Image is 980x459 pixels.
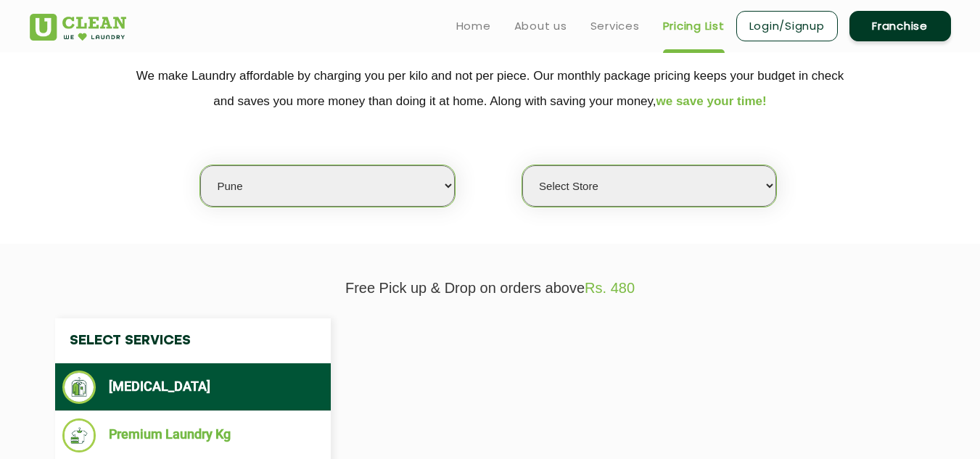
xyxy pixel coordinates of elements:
[62,418,96,452] img: Premium Laundry Kg
[30,280,951,297] p: Free Pick up & Drop on orders above
[514,17,567,35] a: About us
[62,371,324,404] li: [MEDICAL_DATA]
[62,418,324,452] li: Premium Laundry Kg
[30,14,126,41] img: UClean Laundry and Dry Cleaning
[456,17,491,35] a: Home
[590,17,640,35] a: Services
[656,94,767,108] span: we save your time!
[849,11,951,41] a: Franchise
[585,280,635,296] span: Rs. 480
[55,318,331,363] h4: Select Services
[663,17,725,35] a: Pricing List
[30,63,951,114] p: We make Laundry affordable by charging you per kilo and not per piece. Our monthly package pricin...
[62,371,96,404] img: Dry Cleaning
[736,11,838,41] a: Login/Signup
